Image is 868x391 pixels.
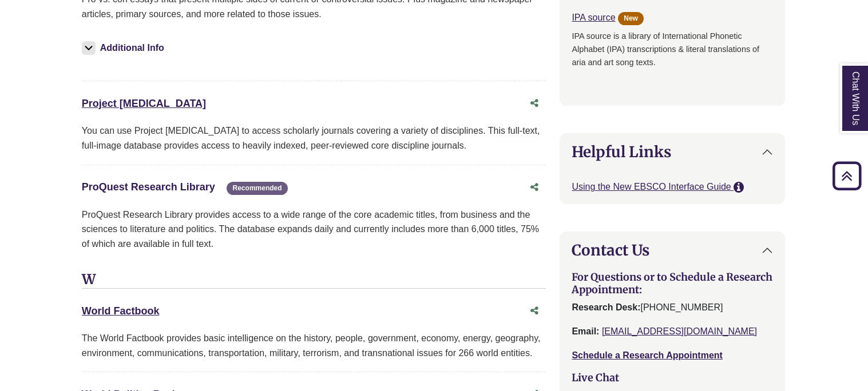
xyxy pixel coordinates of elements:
[560,232,784,268] button: Contact Us
[602,326,757,336] a: [EMAIL_ADDRESS][DOMAIN_NAME]
[523,300,546,322] button: Share this database
[227,182,287,195] span: Recommended
[572,13,615,22] a: IPA source
[82,208,546,252] p: ProQuest Research Library provides access to a wide range of the core academic titles, from busin...
[523,177,546,198] button: Share this database
[572,350,722,360] a: Schedule a Research Appointment
[572,30,773,82] p: IPA source is a library of International Phonetic Alphabet (IPA) transcriptions & literal transla...
[618,12,644,25] span: New
[572,300,773,315] p: [PHONE_NUMBER]
[82,40,168,56] button: Additional Info
[572,182,734,191] a: Using the New EBSCO Interface Guide
[572,302,640,312] strong: Research Desk:
[82,331,546,360] div: The World Factbook provides basic intelligence on the history, people, government, economy, energ...
[82,98,206,109] a: Project [MEDICAL_DATA]
[82,272,546,289] h3: W
[560,134,784,170] button: Helpful Links
[572,372,773,384] h3: Live Chat
[82,181,215,193] a: ProQuest Research Library
[572,326,599,336] strong: Email:
[829,168,865,183] a: Back to Top
[572,271,773,296] h3: For Questions or to Schedule a Research Appointment:
[82,305,160,317] a: World Factbook
[523,93,546,114] button: Share this database
[82,123,546,153] div: You can use Project [MEDICAL_DATA] to access scholarly journals covering a variety of disciplines...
